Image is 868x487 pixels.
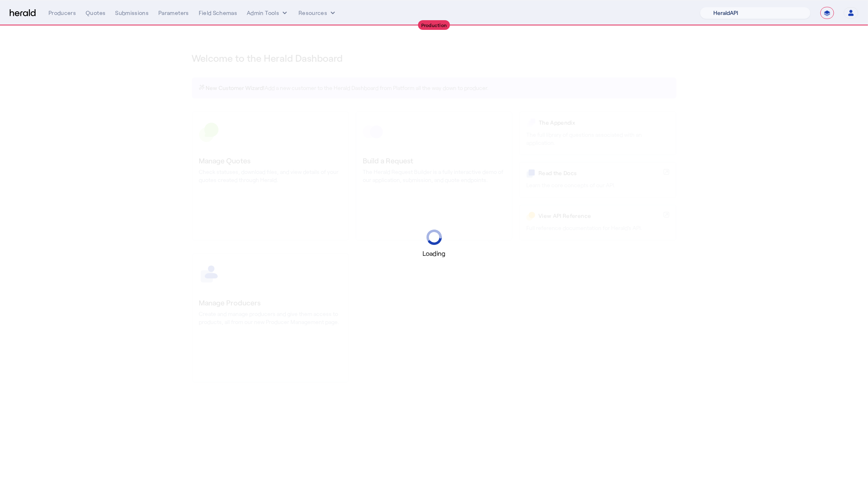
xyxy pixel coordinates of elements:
div: Production [418,20,450,30]
img: Herald Logo [10,9,36,17]
div: Parameters [158,9,189,17]
div: Quotes [86,9,105,17]
button: Resources dropdown menu [298,9,337,17]
button: internal dropdown menu [247,9,289,17]
div: Producers [48,9,76,17]
div: Field Schemas [199,9,237,17]
div: Submissions [115,9,149,17]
